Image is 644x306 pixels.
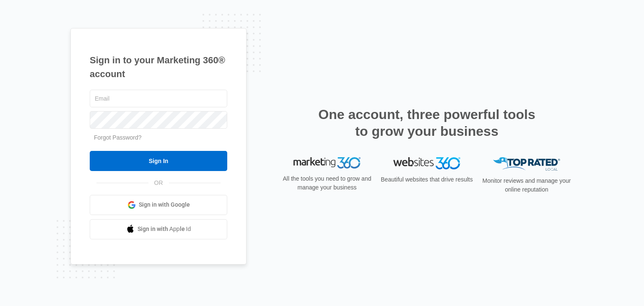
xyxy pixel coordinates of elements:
input: Email [90,90,227,107]
h1: Sign in to your Marketing 360® account [90,53,227,81]
a: Sign in with Google [90,195,227,215]
a: Forgot Password? [94,134,142,141]
span: OR [148,179,169,187]
p: All the tools you need to grow and manage your business [280,174,374,192]
img: Top Rated Local [493,157,560,171]
img: Marketing 360 [293,157,361,169]
h2: One account, three powerful tools to grow your business [316,106,538,140]
p: Monitor reviews and manage your online reputation [480,176,574,194]
input: Sign In [90,151,227,171]
span: Sign in with Apple Id [138,225,191,233]
span: Sign in with Google [139,200,190,209]
p: Beautiful websites that drive results [380,175,474,184]
img: Websites 360 [393,157,460,169]
a: Sign in with Apple Id [90,219,227,239]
